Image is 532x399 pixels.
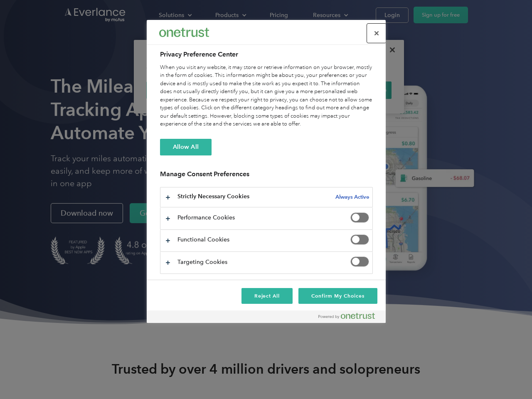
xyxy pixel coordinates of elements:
[241,288,293,304] button: Reject All
[160,170,373,183] h3: Manage Consent Preferences
[159,24,209,41] div: Everlance
[160,49,373,59] h2: Privacy Preference Center
[318,313,382,323] a: Powered by OneTrust Opens in a new Tab
[160,64,373,128] div: When you visit any website, it may store or retrieve information on your browser, mostly in the f...
[147,20,386,323] div: Preference center
[159,28,209,37] img: Everlance
[147,20,386,323] div: Privacy Preference Center
[298,288,377,304] button: Confirm My Choices
[160,139,212,155] button: Allow All
[318,313,375,319] img: Powered by OneTrust Opens in a new Tab
[367,24,386,42] button: Close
